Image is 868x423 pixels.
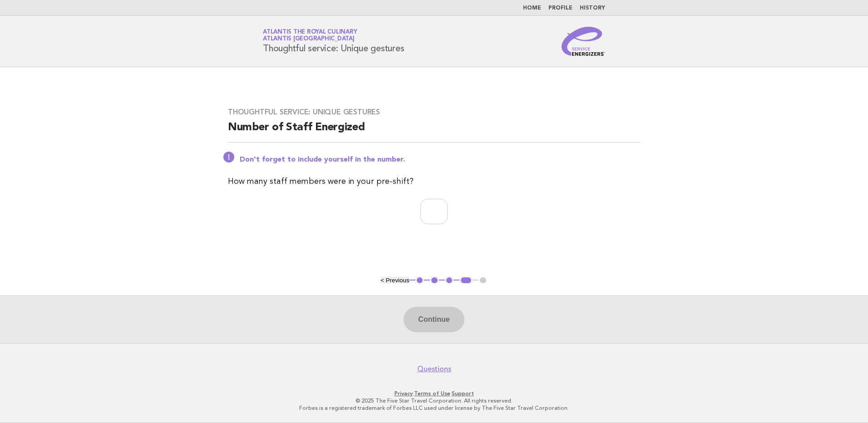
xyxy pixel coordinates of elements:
[548,5,572,11] a: Profile
[395,390,413,397] a: Privacy
[156,397,712,404] p: © 2025 The Five Star Travel Corporation. All rights reserved.
[562,27,605,56] img: Service Energizers
[156,390,712,397] p: · ·
[523,5,541,11] a: Home
[240,155,640,164] p: Don't forget to include yourself in the number.
[430,276,439,285] button: 2
[228,120,640,143] h2: Number of Staff Energized
[445,276,454,285] button: 3
[415,276,424,285] button: 1
[263,30,404,53] h1: Thoughtful service: Unique gestures
[580,5,605,11] a: History
[156,404,712,412] p: Forbes is a registered trademark of Forbes LLC used under license by The Five Star Travel Corpora...
[263,29,357,42] a: Atlantis the Royal CulinaryAtlantis [GEOGRAPHIC_DATA]
[228,175,640,188] p: How many staff members were in your pre-shift?
[414,390,450,397] a: Terms of Use
[459,276,473,285] button: 4
[263,36,355,42] span: Atlantis [GEOGRAPHIC_DATA]
[417,364,451,374] a: Questions
[380,277,409,284] button: < Previous
[452,390,474,397] a: Support
[228,108,640,117] h3: Thoughtful service: Unique gestures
